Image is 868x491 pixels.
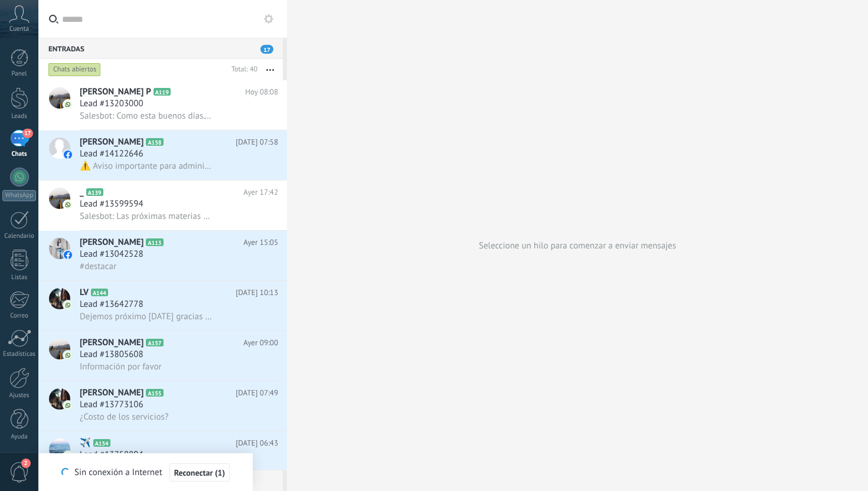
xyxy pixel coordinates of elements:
[38,80,287,130] a: avataricon[PERSON_NAME] PA119Hoy 08:08Lead #13203000Salesbot: Como esta buenos días. Pasamos por ...
[64,251,72,259] img: icon
[2,351,37,358] div: Estadísticas
[80,110,213,122] span: Salesbot: Como esta buenos días. Pasamos por ahi [DATE] y habia bastante control policial. No se ...
[245,86,278,98] span: Hoy 08:08
[80,399,143,411] span: Lead #13773106
[80,337,143,349] span: [PERSON_NAME]
[93,439,110,447] span: A154
[2,433,37,441] div: Ayuda
[38,431,287,481] a: avataricon✈️A154[DATE] 06:43Lead #13758894¿Costo de los servicios?
[243,237,278,248] span: Ayer 15:05
[80,248,143,260] span: Lead #13042528
[146,339,163,346] span: A157
[80,387,143,399] span: [PERSON_NAME]
[236,287,278,299] span: [DATE] 10:13
[9,25,29,33] span: Cuenta
[154,88,171,96] span: A119
[80,136,143,148] span: [PERSON_NAME]
[236,136,278,148] span: [DATE] 07:58
[174,469,225,477] span: Reconectar (1)
[80,86,151,98] span: [PERSON_NAME] P
[64,401,72,410] img: icon
[169,463,230,482] button: Reconectar (1)
[61,463,230,482] div: Sin conexión a Internet
[64,301,72,309] img: icon
[2,274,37,281] div: Listas
[2,113,37,120] div: Leads
[80,186,84,198] span: ︎_
[64,100,72,109] img: icon
[64,201,72,209] img: icon
[80,361,162,372] span: Información por favor
[80,349,143,361] span: Lead #13805608
[80,198,143,210] span: Lead #13599594
[80,411,168,423] span: ¿Costo de los servicios?
[21,459,31,468] span: 2
[2,312,37,320] div: Correo
[80,237,143,248] span: [PERSON_NAME]
[48,63,101,77] div: Chats abiertos
[236,387,278,399] span: [DATE] 07:49
[227,64,257,76] div: Total: 40
[38,281,287,330] a: avatariconLVA144[DATE] 10:13Lead #13642778Dejemos próximo [DATE] gracias su atención
[236,437,278,449] span: [DATE] 06:43
[80,261,116,272] span: #destacar
[257,59,283,80] button: Más
[2,190,36,201] div: WhatsApp
[38,130,287,180] a: avataricon[PERSON_NAME]A158[DATE] 07:58Lead #14122646⚠️ Aviso importante para administradores de ...
[38,38,283,59] div: Entradas
[80,449,143,461] span: Lead #13758894
[80,161,213,172] span: ⚠️ Aviso importante para administradores de páginas. ¡Este es un aviso importante de Facebook par...
[2,70,37,78] div: Panel
[146,238,163,246] span: A113
[80,98,143,110] span: Lead #13203000
[80,299,143,310] span: Lead #13642778
[243,337,278,349] span: Ayer 09:00
[86,188,103,196] span: A139
[38,181,287,230] a: avataricon︎_A139Ayer 17:42Lead #13599594Salesbot: Las próximas materias nos recuperamos
[2,233,37,240] div: Calendario
[64,451,72,460] img: icon
[2,392,37,400] div: Ajustes
[91,289,108,296] span: A144
[2,150,37,158] div: Chats
[243,186,278,198] span: Ayer 17:42
[260,45,273,54] span: 17
[38,381,287,431] a: avataricon[PERSON_NAME]A155[DATE] 07:49Lead #13773106¿Costo de los servicios?
[146,138,163,146] span: A158
[80,287,89,299] span: LV
[38,231,287,280] a: avataricon[PERSON_NAME]A113Ayer 15:05Lead #13042528#destacar
[80,148,143,160] span: Lead #14122646
[80,211,213,222] span: Salesbot: Las próximas materias nos recuperamos
[64,351,72,359] img: icon
[146,389,163,397] span: A155
[80,311,213,322] span: Dejemos próximo [DATE] gracias su atención
[80,437,91,449] span: ✈️
[38,331,287,381] a: avataricon[PERSON_NAME]A157Ayer 09:00Lead #13805608Información por favor
[64,150,72,159] img: icon
[22,129,32,138] span: 17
